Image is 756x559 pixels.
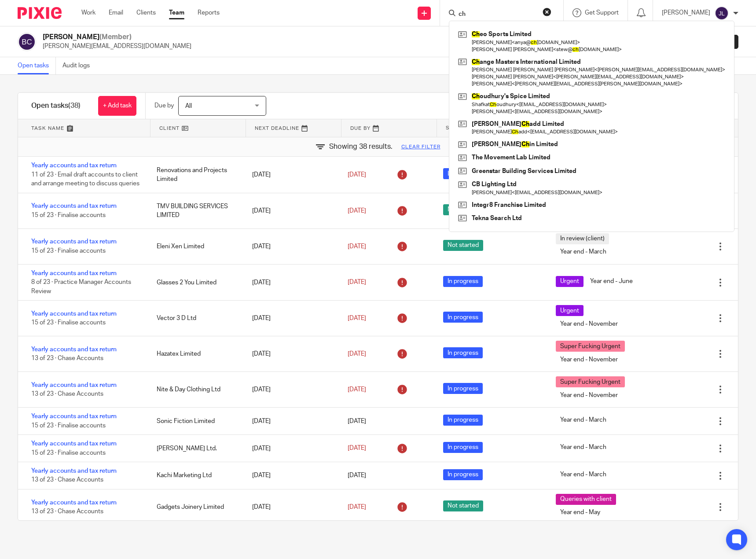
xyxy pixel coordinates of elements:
[556,318,622,329] span: Year end - November
[348,243,366,250] span: [DATE]
[31,508,103,515] span: 13 of 23 · Chase Accounts
[243,345,339,363] div: [DATE]
[348,473,366,479] span: [DATE]
[18,33,36,51] img: svg%3E
[243,202,339,220] div: [DATE]
[148,309,243,327] div: Vector 3 D Ltd
[556,415,611,426] span: Year end - March
[348,315,366,321] span: [DATE]
[148,162,243,188] div: Renovations and Projects Limited
[169,8,184,17] a: Team
[243,274,339,291] div: [DATE]
[556,390,622,401] span: Year end - November
[31,248,106,254] span: 15 of 23 · Finalise accounts
[31,468,117,474] a: Yearly accounts and tax return
[31,382,117,388] a: Yearly accounts and tax return
[556,276,584,287] span: Urgent
[31,320,106,326] span: 15 of 23 · Finalise accounts
[243,309,339,327] div: [DATE]
[148,198,243,224] div: TMV BUILDING SERVICES LIMITED
[198,8,220,17] a: Reports
[148,238,243,255] div: Eleni Xen Limited
[348,386,366,393] span: [DATE]
[348,504,366,510] span: [DATE]
[148,440,243,457] div: [PERSON_NAME] Ltd.
[586,276,637,287] span: Year end - June
[98,96,136,116] a: + Add task
[243,166,339,184] div: [DATE]
[31,356,103,362] span: 13 of 23 · Chase Accounts
[148,467,243,484] div: Kachi Marketing Ltd
[458,11,537,18] input: Search
[443,168,483,179] span: In progress
[348,445,366,452] span: [DATE]
[556,305,584,316] span: Urgent
[443,442,483,453] span: In progress
[43,33,191,42] h2: [PERSON_NAME]
[556,341,625,352] span: Super Fucking Urgent
[556,494,616,505] span: Queries with client
[31,391,103,397] span: 13 of 23 · Chase Accounts
[31,346,117,353] a: Yearly accounts and tax return
[18,7,62,19] img: Pixie
[243,467,339,484] div: [DATE]
[715,6,729,20] img: svg%3E
[31,162,117,169] a: Yearly accounts and tax return
[543,7,551,16] button: Clear
[148,274,243,291] div: Glasses 2 You Limited
[443,312,483,323] span: In progress
[31,101,81,110] h1: Open tasks
[443,415,483,426] span: In progress
[348,208,366,214] span: [DATE]
[31,203,117,209] a: Yearly accounts and tax return
[446,124,468,132] span: Status
[148,381,243,398] div: Nite & Day Clothing Ltd
[443,204,483,215] span: Not started
[148,345,243,363] div: Hazatex Limited
[148,498,243,516] div: Gadgets Joinery Limited
[443,469,483,480] span: In progress
[31,423,106,429] span: 15 of 23 · Finalise accounts
[348,418,366,424] span: [DATE]
[31,450,106,456] span: 15 of 23 · Finalise accounts
[99,33,132,40] span: (Member)
[31,239,117,245] a: Yearly accounts and tax return
[62,57,96,74] a: Audit logs
[556,507,605,518] span: Year end - May
[43,42,191,51] p: [PERSON_NAME][EMAIL_ADDRESS][DOMAIN_NAME]
[443,347,483,358] span: In progress
[329,142,393,152] span: Showing 38 results.
[31,500,117,506] a: Yearly accounts and tax return
[662,8,710,17] p: [PERSON_NAME]
[585,10,619,16] span: Get Support
[31,279,131,295] span: 8 of 23 · Practice Manager Accounts Review
[556,469,611,480] span: Year end - March
[68,102,81,109] span: (38)
[81,8,95,17] a: Work
[243,498,339,516] div: [DATE]
[348,351,366,357] span: [DATE]
[556,246,611,257] span: Year end - March
[556,233,609,244] span: In review (client)
[31,311,117,317] a: Yearly accounts and tax return
[243,440,339,457] div: [DATE]
[401,143,440,151] a: Clear filter
[243,238,339,255] div: [DATE]
[348,172,366,178] span: [DATE]
[556,442,611,453] span: Year end - March
[136,8,156,17] a: Clients
[18,57,56,74] a: Open tasks
[243,381,339,398] div: [DATE]
[148,412,243,430] div: Sonic Fiction Limited
[443,500,483,511] span: Not started
[185,103,192,109] span: All
[154,101,174,110] p: Due by
[31,270,117,276] a: Yearly accounts and tax return
[243,412,339,430] div: [DATE]
[443,383,483,394] span: In progress
[348,279,366,285] span: [DATE]
[443,276,483,287] span: In progress
[31,413,117,419] a: Yearly accounts and tax return
[556,354,622,365] span: Year end - November
[556,376,625,387] span: Super Fucking Urgent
